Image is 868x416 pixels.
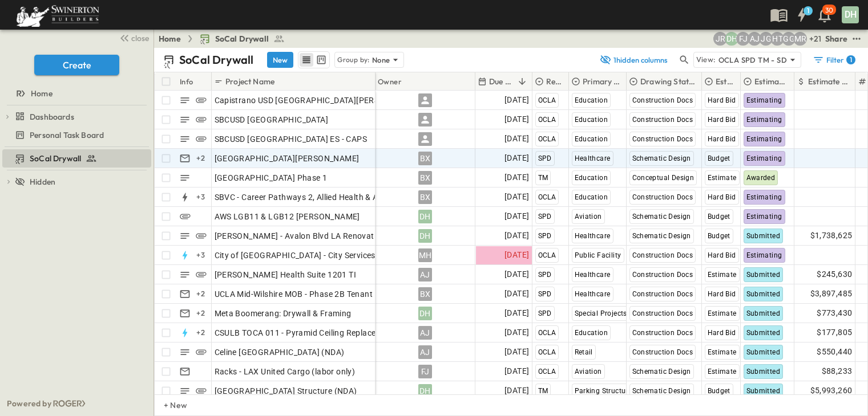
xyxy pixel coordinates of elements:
div: Joshua Russell (joshua.russell@swinerton.com) [713,32,727,46]
span: TM [538,387,548,395]
span: Schematic Design [632,213,691,221]
span: Schematic Design [632,232,691,240]
span: [GEOGRAPHIC_DATA] Structure (NDA) [215,385,357,397]
span: OCLA [538,116,556,124]
span: Hard Bid [708,251,736,259]
span: Estimate [708,368,737,376]
span: Racks - LAX United Cargo (labor only) [215,366,356,377]
span: [DATE] [504,248,529,262]
span: [GEOGRAPHIC_DATA][PERSON_NAME] [215,153,360,164]
span: Parking Structure [575,387,632,395]
span: Submitted [746,348,781,356]
span: OCLA [538,348,556,356]
span: Construction Docs [632,135,693,143]
p: Region [546,76,563,87]
div: Haaris Tahmas (haaris.tahmas@swinerton.com) [770,32,784,46]
span: Conceptual Design [632,174,695,182]
div: Owner [378,66,402,97]
span: Estimating [746,135,782,143]
span: SBCUSD [GEOGRAPHIC_DATA] [215,114,329,125]
span: Special Projects [575,309,627,317]
div: + 2 [194,326,208,340]
button: 1hidden columns [593,52,675,68]
span: [DATE] [504,210,529,223]
span: $773,430 [817,307,852,320]
p: Estimate Amount [808,76,849,87]
a: SoCal Drywall [199,33,285,44]
span: Awarded [746,174,776,182]
div: SoCal Drywalltest [2,149,151,168]
p: Estimate Status [754,76,788,87]
span: Construction Docs [632,96,693,104]
span: Public Facility [575,251,621,259]
span: [DATE] [504,307,529,320]
span: [DATE] [504,345,529,358]
p: Primary Market [583,76,620,87]
span: Education [575,96,608,104]
span: Construction Docs [632,290,693,298]
span: SoCal Drywall [30,153,81,164]
span: Estimating [746,213,782,221]
div: AJ [418,345,432,359]
span: [DATE] [504,190,529,203]
span: UCLA Mid-Wilshire MOB - Phase 2B Tenant Improvements Floors 1-3 100% SD Budget [215,288,532,300]
span: Estimate [708,174,737,182]
span: OCLA [538,329,556,337]
span: Hidden [30,176,55,187]
div: Meghana Raj (meghana.raj@swinerton.com) [793,32,807,46]
a: Personal Task Board [2,127,149,143]
span: Education [575,174,608,182]
span: Hard Bid [708,116,736,124]
div: AJ [418,326,432,340]
span: Submitted [746,309,781,317]
span: [DATE] [504,93,529,107]
span: Budget [708,232,730,240]
span: Hard Bid [708,193,736,201]
span: Hard Bid [708,96,736,104]
span: Submitted [746,329,781,337]
span: [DATE] [504,326,529,339]
div: BX [418,287,432,301]
span: OCLA [538,193,556,201]
span: Estimate [708,271,737,279]
div: Share [825,33,847,44]
div: table view [298,51,330,68]
p: Due Date [489,76,514,87]
span: Home [31,88,53,99]
button: Create [34,55,119,75]
span: CSULB TOCA 011 - Pyramid Ceiling Replacement [215,327,395,338]
span: Estimate [708,309,737,317]
span: SPD [538,271,552,279]
p: SoCal Drywall [179,52,253,68]
span: OCLA [538,251,556,259]
h6: 1 [807,6,809,15]
div: Anthony Jimenez (anthony.jimenez@swinerton.com) [748,32,761,46]
span: SPD [538,309,552,317]
div: + 2 [194,287,208,301]
span: SBVC - Career Pathways 2, Allied Health & Aeronautics Bldg's [215,191,442,203]
span: OCLA [538,135,556,143]
span: [DATE] [504,171,529,184]
p: None [372,54,390,66]
span: Schematic Design [632,368,691,376]
button: row view [300,53,313,67]
button: New [267,52,293,68]
span: [DATE] [504,287,529,300]
span: [DATE] [504,229,529,242]
span: [DATE] [504,152,529,165]
span: Healthcare [575,290,611,298]
div: BX [418,190,432,204]
span: SPD [538,232,552,240]
span: Construction Docs [632,329,693,337]
span: OCLA [538,96,556,104]
span: Dashboards [30,111,74,123]
button: DH [841,5,860,25]
a: SoCal Drywall [2,150,149,166]
div: MH [418,248,432,262]
span: Construction Docs [632,251,693,259]
div: AJ [418,268,432,282]
div: BX [418,152,432,165]
span: City of [GEOGRAPHIC_DATA] - City Services Building [215,250,408,261]
div: Francisco J. Sanchez (frsanchez@swinerton.com) [736,32,750,46]
span: Schematic Design [632,154,691,162]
